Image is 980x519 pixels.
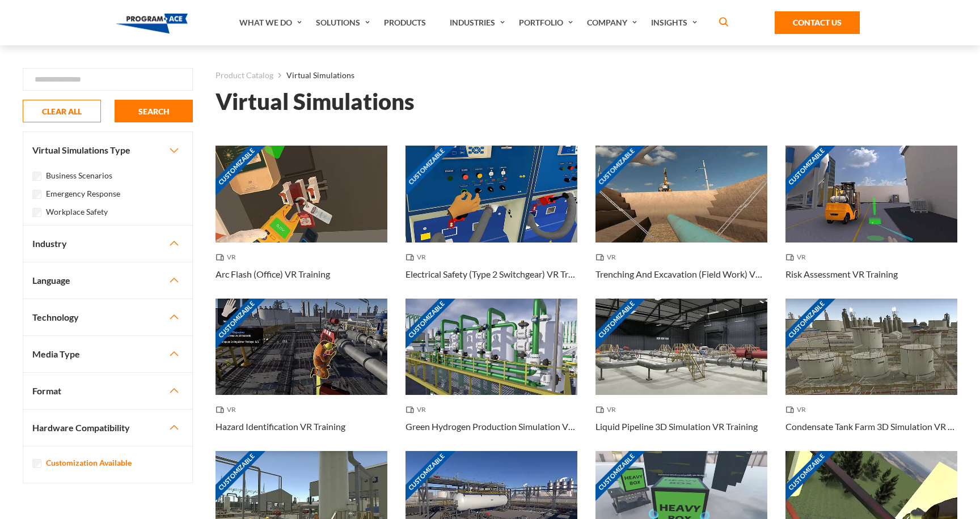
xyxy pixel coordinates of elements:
[785,404,810,415] span: VR
[785,252,810,263] span: VR
[216,68,273,83] a: Product Catalog
[405,252,430,263] span: VR
[405,267,577,281] h3: Electrical Safety (Type 2 Switchgear) VR Training
[216,146,387,298] a: Customizable Thumbnail - Arc Flash (Office) VR Training VR Arc Flash (Office) VR Training
[216,299,387,451] a: Customizable Thumbnail - Hazard Identification VR Training VR Hazard Identification VR Training
[405,420,577,433] h3: Green Hydrogen Production Simulation VR Training
[785,146,957,298] a: Customizable Thumbnail - Risk Assessment VR Training VR Risk Assessment VR Training
[23,262,192,299] button: Language
[595,267,767,281] h3: Trenching And Excavation (Field Work) VR Training
[216,68,957,83] nav: breadcrumb
[595,404,620,415] span: VR
[785,267,898,281] h3: Risk Assessment VR Training
[32,172,41,181] input: Business Scenarios
[595,420,758,433] h3: Liquid Pipeline 3D Simulation VR Training
[405,299,577,451] a: Customizable Thumbnail - Green Hydrogen Production Simulation VR Training VR Green Hydrogen Produ...
[785,299,957,451] a: Customizable Thumbnail - Condensate Tank Farm 3D Simulation VR Training VR Condensate Tank Farm 3...
[46,169,112,182] label: Business Scenarios
[595,299,767,451] a: Customizable Thumbnail - Liquid Pipeline 3D Simulation VR Training VR Liquid Pipeline 3D Simulati...
[216,404,240,415] span: VR
[216,267,330,281] h3: Arc Flash (Office) VR Training
[216,420,345,433] h3: Hazard Identification VR Training
[23,226,192,262] button: Industry
[216,92,415,112] h1: Virtual Simulations
[32,208,41,217] input: Workplace Safety
[775,11,860,34] a: Contact Us
[32,190,41,199] input: Emergency Response
[23,373,192,409] button: Format
[23,336,192,372] button: Media Type
[23,299,192,335] button: Technology
[216,252,240,263] span: VR
[405,404,430,415] span: VR
[23,410,192,446] button: Hardware Compatibility
[405,146,577,298] a: Customizable Thumbnail - Electrical Safety (Type 2 Switchgear) VR Training VR Electrical Safety (...
[46,457,132,469] label: Customization Available
[273,68,354,83] li: Virtual Simulations
[23,132,192,168] button: Virtual Simulations Type
[23,100,101,122] button: CLEAR ALL
[785,420,957,433] h3: Condensate Tank Farm 3D Simulation VR Training
[46,188,120,200] label: Emergency Response
[46,206,108,218] label: Workplace Safety
[595,146,767,298] a: Customizable Thumbnail - Trenching And Excavation (Field Work) VR Training VR Trenching And Excav...
[116,14,188,33] img: Program-Ace
[32,459,41,468] input: Customization Available
[595,252,620,263] span: VR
